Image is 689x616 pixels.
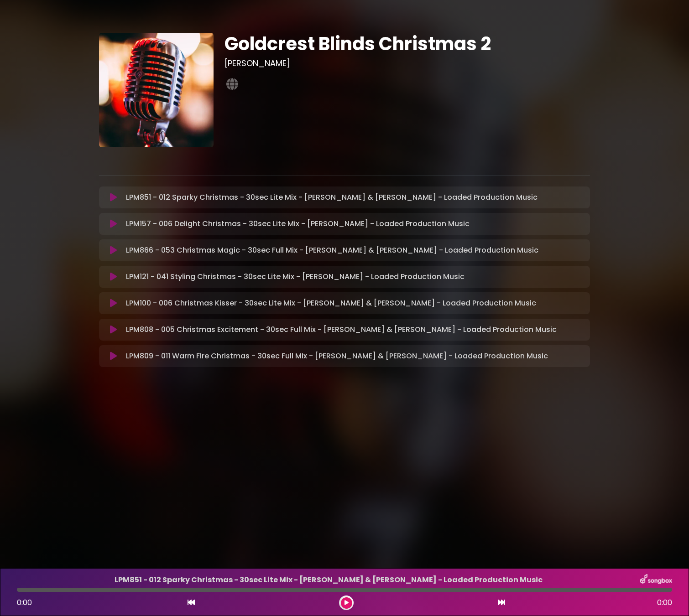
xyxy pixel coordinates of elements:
p: LPM100 - 006 Christmas Kisser - 30sec Lite Mix - [PERSON_NAME] & [PERSON_NAME] - Loaded Productio... [126,298,585,309]
h1: Goldcrest Blinds Christmas 2 [224,33,590,55]
p: LPM157 - 006 Delight Christmas - 30sec Lite Mix - [PERSON_NAME] - Loaded Production Music [126,218,585,229]
p: LPM809 - 011 Warm Fire Christmas - 30sec Full Mix - [PERSON_NAME] & [PERSON_NAME] - Loaded Produc... [126,351,585,362]
p: LPM866 - 053 Christmas Magic - 30sec Full Mix - [PERSON_NAME] & [PERSON_NAME] - Loaded Production... [126,245,585,256]
img: aM3QKArqTueG8dwo5ilj [99,33,214,147]
p: LPM121 - 041 Styling Christmas - 30sec Lite Mix - [PERSON_NAME] - Loaded Production Music [126,271,585,282]
p: LPM851 - 012 Sparky Christmas - 30sec Lite Mix - [PERSON_NAME] & [PERSON_NAME] - Loaded Productio... [126,192,585,203]
h3: [PERSON_NAME] [224,58,590,68]
p: LPM808 - 005 Christmas Excitement - 30sec Full Mix - [PERSON_NAME] & [PERSON_NAME] - Loaded Produ... [126,324,585,335]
